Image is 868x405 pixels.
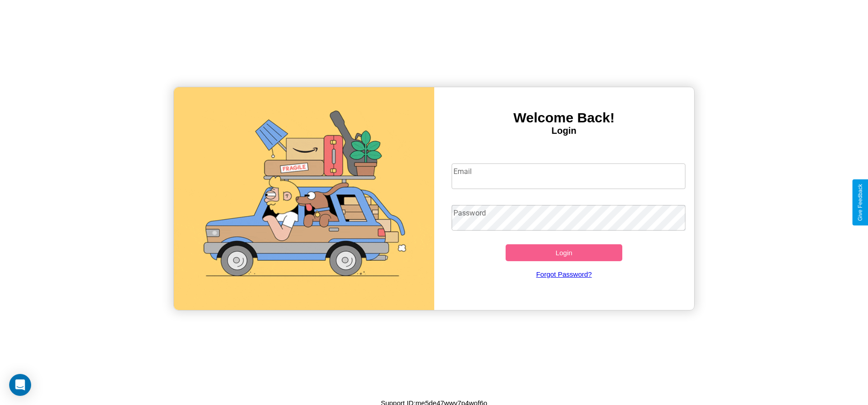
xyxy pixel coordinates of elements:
[434,126,694,136] h4: Login
[447,261,681,287] a: Forgot Password?
[506,244,623,261] button: Login
[434,110,694,126] h3: Welcome Back!
[174,87,434,310] img: gif
[9,374,31,396] div: Open Intercom Messenger
[857,184,863,221] div: Give Feedback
